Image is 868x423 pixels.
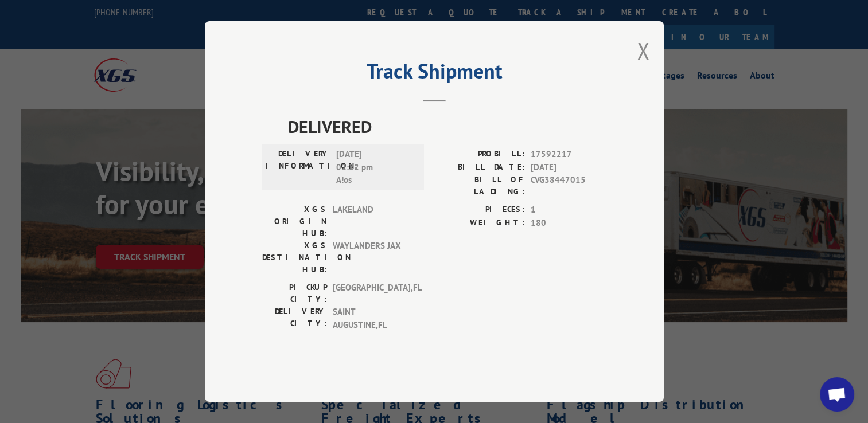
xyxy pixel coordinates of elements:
[333,281,410,305] span: [GEOGRAPHIC_DATA] , FL
[434,216,525,229] label: WEIGHT:
[531,174,606,198] span: CVG38447015
[262,240,327,276] label: XGS DESTINATION HUB:
[333,305,410,331] span: SAINT AUGUSTINE , FL
[820,377,854,412] a: Open chat
[288,113,606,139] span: DELIVERED
[333,240,410,276] span: WAYLANDERS JAX
[637,36,649,66] button: Close modal
[434,203,525,217] label: PIECES:
[333,203,410,240] span: LAKELAND
[262,281,327,305] label: PICKUP CITY:
[262,305,327,331] label: DELIVERY CITY:
[531,203,606,217] span: 1
[262,203,327,240] label: XGS ORIGIN HUB:
[266,148,330,187] label: DELIVERY INFORMATION:
[262,63,606,85] h2: Track Shipment
[531,148,606,161] span: 17592217
[434,160,525,174] label: BILL DATE:
[531,216,606,229] span: 180
[434,148,525,161] label: PROBILL:
[336,148,414,187] span: [DATE] 02:22 pm A!os
[434,174,525,198] label: BILL OF LADING:
[531,160,606,174] span: [DATE]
